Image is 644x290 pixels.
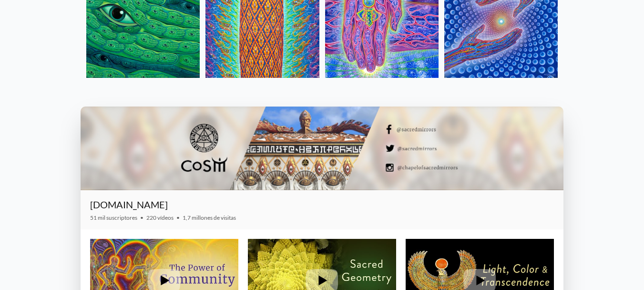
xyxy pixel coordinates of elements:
[176,214,180,221] font: •
[140,214,143,221] font: •
[497,203,554,214] iframe: Suscríbete a CoSM.TV en YouTube
[146,214,174,221] font: 220 vídeos
[90,199,168,210] a: [DOMAIN_NAME]
[90,214,137,221] font: 51 mil suscriptores
[183,214,236,221] font: 1,7 millones de visitas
